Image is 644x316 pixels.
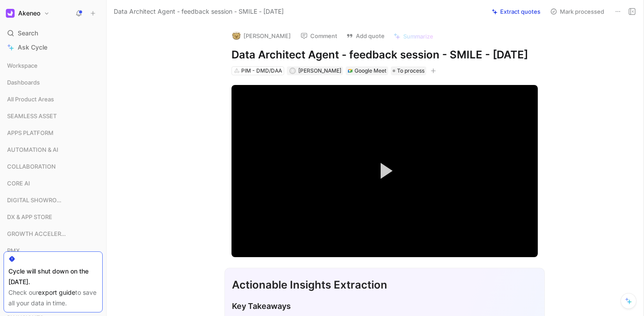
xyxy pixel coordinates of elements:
span: COLLABORATION [7,162,56,171]
div: DX & APP STORE [4,210,103,226]
div: Search [4,27,103,40]
div: SEAMLESS ASSET [4,109,103,123]
div: All Product Areas [4,92,103,108]
span: CORE AI [7,179,30,188]
span: PMX [7,246,20,255]
a: Ask Cycle [4,41,103,54]
div: AUTOMATION & AI [4,143,103,156]
div: SEAMLESS ASSET [4,109,103,125]
div: Dashboards [4,76,103,92]
button: Add quote [342,30,389,42]
span: APPS PLATFORM [7,128,54,137]
div: DIGITAL SHOWROOM [4,193,103,207]
img: logo [232,31,241,40]
span: Workspace [7,61,38,70]
div: PMX [4,244,103,260]
div: APPS PLATFORM [4,126,103,139]
div: GROWTH ACCELERATION [4,227,103,240]
span: All Product Areas [7,95,54,104]
div: PIM - DMD/DAA [241,66,282,75]
div: GROWTH ACCELERATION [4,227,103,243]
div: Google Meet [355,66,386,75]
span: DIGITAL SHOWROOM [7,196,66,204]
span: Ask Cycle [18,42,47,53]
div: APPS PLATFORM [4,126,103,142]
div: Check our to save all your data in time. [8,287,98,308]
div: PMX [4,244,103,257]
button: Summarize [389,30,437,42]
div: To process [391,66,426,75]
div: COLLABORATION [4,160,103,176]
span: AUTOMATION & AI [7,145,58,154]
button: Mark processed [546,5,608,18]
div: CORE AI [4,177,103,190]
a: export guide [38,289,75,296]
div: Video Player [231,85,538,257]
span: [PERSON_NAME] [298,67,341,74]
div: Key Takeaways [232,300,537,312]
span: DX & APP STORE [7,212,52,221]
h1: Akeneo [18,9,40,17]
button: Play Video [365,151,405,191]
span: To process [397,66,424,75]
div: CORE AI [4,177,103,193]
div: AUTOMATION & AI [4,143,103,159]
div: Cycle will shut down on the [DATE]. [8,266,98,287]
img: Akeneo [6,9,15,18]
div: Dashboards [4,76,103,89]
button: logo[PERSON_NAME] [228,29,295,42]
div: S [290,68,295,73]
h1: Data Architect Agent - feedback session - SMILE - [DATE] [231,48,538,62]
button: Extract quotes [488,5,544,18]
button: AkeneoAkeneo [4,7,52,19]
div: Actionable Insights Extraction [232,277,537,293]
div: All Product Areas [4,92,103,106]
button: Comment [297,30,341,42]
div: Workspace [4,59,103,72]
div: DX & APP STORE [4,210,103,224]
span: Dashboards [7,78,40,87]
div: COLLABORATION [4,160,103,173]
div: DIGITAL SHOWROOM [4,193,103,209]
span: GROWTH ACCELERATION [7,229,68,238]
span: Summarize [403,32,433,40]
span: Search [18,28,38,39]
span: SEAMLESS ASSET [7,112,57,120]
span: Data Architect Agent - feedback session - SMILE - [DATE] [114,6,284,17]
